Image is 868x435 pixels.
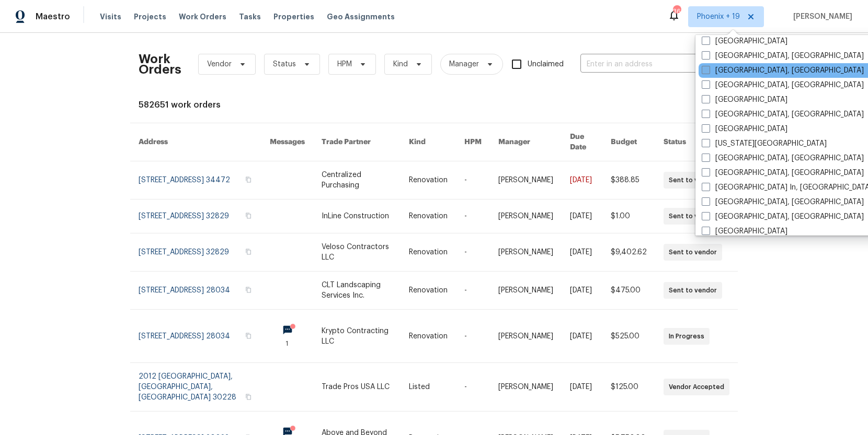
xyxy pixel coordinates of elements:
[139,100,729,110] div: 582651 work orders
[273,59,296,69] span: Status
[100,11,121,22] span: Visits
[401,161,456,199] td: Renovation
[313,233,401,272] td: Veloso Contractors LLC
[244,392,253,402] button: Copy Address
[490,310,562,363] td: [PERSON_NAME]
[702,65,864,76] label: [GEOGRAPHIC_DATA], [GEOGRAPHIC_DATA]
[456,199,490,233] td: -
[244,285,253,295] button: Copy Address
[562,123,602,161] th: Due Date
[313,310,401,363] td: Krypto Contracting LLC
[244,211,253,220] button: Copy Address
[130,123,261,161] th: Address
[789,11,852,22] span: [PERSON_NAME]
[456,272,490,310] td: -
[702,197,864,207] label: [GEOGRAPHIC_DATA], [GEOGRAPHIC_DATA]
[313,123,401,161] th: Trade Partner
[456,233,490,272] td: -
[490,272,562,310] td: [PERSON_NAME]
[456,123,490,161] th: HPM
[327,11,395,22] span: Geo Assignments
[134,11,166,22] span: Projects
[401,199,456,233] td: Renovation
[313,272,401,310] td: CLT Landscaping Services Inc.
[528,59,564,70] span: Unclaimed
[244,331,253,340] button: Copy Address
[702,124,787,134] label: [GEOGRAPHIC_DATA]
[401,233,456,272] td: Renovation
[179,11,226,22] span: Work Orders
[490,161,562,199] td: [PERSON_NAME]
[244,175,253,184] button: Copy Address
[313,363,401,412] td: Trade Pros USA LLC
[580,56,685,73] input: Enter in an address
[490,363,562,412] td: [PERSON_NAME]
[702,226,787,237] label: [GEOGRAPHIC_DATA]
[702,138,827,149] label: [US_STATE][GEOGRAPHIC_DATA]
[655,123,738,161] th: Status
[697,11,740,22] span: Phoenix + 19
[702,168,864,178] label: [GEOGRAPHIC_DATA], [GEOGRAPHIC_DATA]
[673,6,680,17] div: 361
[702,153,864,163] label: [GEOGRAPHIC_DATA], [GEOGRAPHIC_DATA]
[702,211,864,222] label: [GEOGRAPHIC_DATA], [GEOGRAPHIC_DATA]
[602,123,655,161] th: Budget
[702,36,787,46] label: [GEOGRAPHIC_DATA]
[456,161,490,199] td: -
[139,54,181,75] h2: Work Orders
[239,13,261,20] span: Tasks
[36,11,70,22] span: Maestro
[490,199,562,233] td: [PERSON_NAME]
[401,123,456,161] th: Kind
[401,310,456,363] td: Renovation
[393,59,408,69] span: Kind
[401,363,456,412] td: Listed
[456,310,490,363] td: -
[490,233,562,272] td: [PERSON_NAME]
[702,95,787,105] label: [GEOGRAPHIC_DATA]
[261,123,313,161] th: Messages
[337,59,352,69] span: HPM
[702,51,864,61] label: [GEOGRAPHIC_DATA], [GEOGRAPHIC_DATA]
[207,59,232,69] span: Vendor
[313,161,401,199] td: Centralized Purchasing
[702,80,864,90] label: [GEOGRAPHIC_DATA], [GEOGRAPHIC_DATA]
[244,247,253,256] button: Copy Address
[702,109,864,120] label: [GEOGRAPHIC_DATA], [GEOGRAPHIC_DATA]
[490,123,562,161] th: Manager
[449,59,479,69] span: Manager
[456,363,490,412] td: -
[313,199,401,233] td: InLine Construction
[273,11,314,22] span: Properties
[401,272,456,310] td: Renovation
